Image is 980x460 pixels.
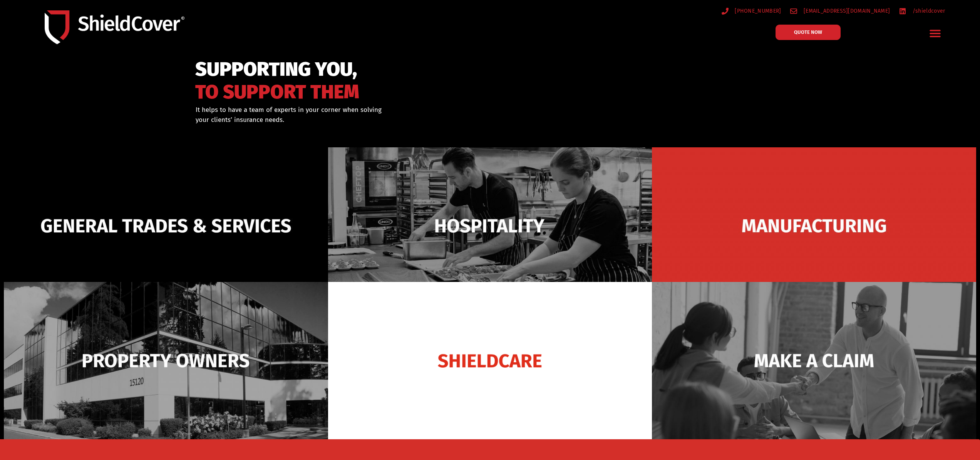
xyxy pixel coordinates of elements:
span: [PHONE_NUMBER] [733,6,781,16]
a: [PHONE_NUMBER] [722,6,781,16]
a: [EMAIL_ADDRESS][DOMAIN_NAME] [790,6,890,16]
p: your clients’ insurance needs. [196,115,529,125]
span: /shieldcover [911,6,945,16]
div: It helps to have a team of experts in your corner when solving [196,105,529,125]
img: Shield-Cover-Underwriting-Australia-logo-full [45,10,184,45]
span: [EMAIL_ADDRESS][DOMAIN_NAME] [802,6,890,16]
span: SUPPORTING YOU, [195,62,359,77]
a: QUOTE NOW [776,25,841,40]
a: /shieldcover [899,6,945,16]
span: QUOTE NOW [794,30,822,35]
div: Menu Toggle [926,24,944,42]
